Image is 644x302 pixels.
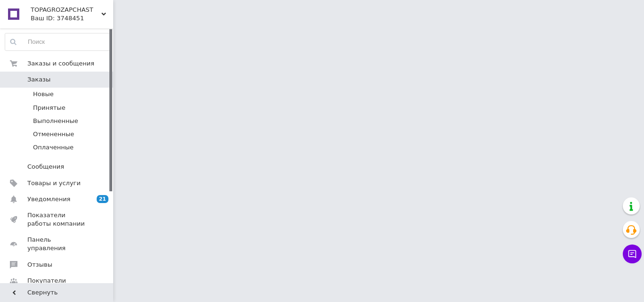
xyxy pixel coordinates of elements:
span: Выполненные [33,117,78,125]
span: Отзывы [27,261,52,269]
span: Новые [33,90,54,98]
span: TOPAGROZAPCHAST [31,6,101,14]
div: Ваш ID: 3748451 [31,14,113,23]
span: Показатели работы компании [27,211,87,228]
span: Заказы и сообщения [27,59,94,68]
span: Товары и услуги [27,179,81,188]
span: Уведомления [27,195,70,204]
span: Покупатели [27,277,66,285]
span: Принятые [33,104,66,112]
span: Отмененные [33,130,74,139]
input: Поиск [5,33,111,50]
span: Панель управления [27,236,87,253]
span: 21 [97,195,108,203]
span: Сообщения [27,163,64,171]
span: Оплаченные [33,143,74,152]
span: Заказы [27,75,50,84]
button: Чат с покупателем [623,245,642,263]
